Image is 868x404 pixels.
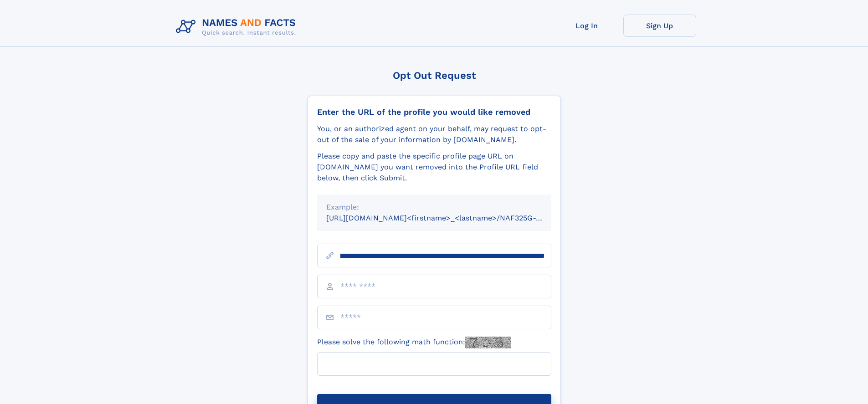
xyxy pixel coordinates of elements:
[623,15,696,37] a: Sign Up
[317,337,511,348] label: Please solve the following math function:
[317,107,551,117] div: Enter the URL of the profile you would like removed
[317,151,551,184] div: Please copy and paste the specific profile page URL on [DOMAIN_NAME] you want removed into the Pr...
[326,202,542,213] div: Example:
[550,15,623,37] a: Log In
[172,15,303,39] img: Logo Names and Facts
[326,214,569,222] small: [URL][DOMAIN_NAME]<firstname>_<lastname>/NAF325G-xxxxxxxx
[308,70,561,81] div: Opt Out Request
[317,123,551,145] div: You, or an authorized agent on your behalf, may request to opt-out of the sale of your informatio...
